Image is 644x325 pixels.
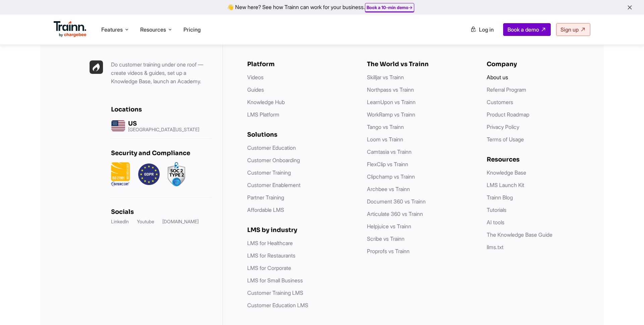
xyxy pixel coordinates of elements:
[247,289,303,296] a: Customer Training LMS
[247,302,308,309] a: Customer Education LMS
[487,206,506,213] a: Tutorials
[247,206,284,213] a: Affordable LMS
[487,194,513,201] a: Trainn Blog
[162,218,199,225] a: [DOMAIN_NAME]
[247,86,264,93] a: Guides
[247,157,300,164] a: Customer Onboarding
[487,182,524,188] a: LMS Launch Kit
[247,252,296,259] a: LMS for Restaurants
[610,293,644,325] iframe: Chat Widget
[111,149,212,157] h6: Security and Compliance
[247,277,303,284] a: LMS for Small Business
[247,194,284,201] a: Partner Training
[168,162,185,186] img: soc2
[487,124,519,130] a: Privacy Policy
[367,173,415,180] a: Clipchamp vs Trainn
[487,60,593,68] h6: Company
[111,208,212,216] h6: Socials
[101,26,123,33] span: Features
[128,120,199,127] h6: US
[247,226,354,234] h6: LMS by industry
[247,60,354,68] h6: Platform
[367,186,410,192] a: Archbee vs Trainn
[140,26,166,33] span: Resources
[367,223,411,230] a: Helpjuice vs Trainn
[90,60,103,74] img: Trainn | everything under one roof
[556,23,590,36] a: Sign up
[367,211,423,217] a: Articulate 360 vs Trainn
[247,131,354,138] h6: Solutions
[466,24,498,36] a: Log in
[367,86,414,93] a: Northpass vs Trainn
[247,111,279,118] a: LMS Platform
[367,5,413,10] a: Book a 10-min demo→
[367,161,408,168] a: FlexClip vs Trainn
[487,99,513,105] a: Customers
[367,148,412,155] a: Camtasia vs Trainn
[367,74,404,81] a: Skilljar vs Trainn
[367,60,473,68] h6: The World vs Trainn
[247,182,301,188] a: Customer Enablement
[247,169,291,176] a: Customer Training
[111,162,130,186] img: ISO
[367,99,416,105] a: LearnUpon vs Trainn
[111,106,212,113] h6: Locations
[247,265,291,271] a: LMS for Corporate
[111,119,125,133] img: us headquarters
[487,244,503,250] a: llms.txt
[4,4,640,10] div: 👋 New here? See how Trainn can work for your business.
[128,127,199,132] p: [GEOGRAPHIC_DATA][US_STATE]
[487,219,504,226] a: AI tools
[247,144,296,151] a: Customer Education
[487,74,508,81] a: About us
[367,198,426,205] a: Document 360 vs Trainn
[367,136,403,143] a: Loom vs Trainn
[507,26,539,33] span: Book a demo
[367,235,405,242] a: Scribe vs Trainn
[111,60,212,86] p: Do customer training under one roof — create videos & guides, set up a Knowledge Base, launch an ...
[138,162,160,186] img: GDPR.png
[487,156,593,163] h6: Resources
[247,99,285,105] a: Knowledge Hub
[487,136,524,143] a: Terms of Usage
[487,169,526,176] a: Knowledge Base
[367,124,404,130] a: Tango vs Trainn
[183,26,201,33] a: Pricing
[479,26,494,33] span: Log in
[560,26,579,33] span: Sign up
[367,111,415,118] a: WorkRamp vs Trainn
[487,231,552,238] a: The Knowledge Base Guide
[111,218,129,225] a: LinkedIn
[487,111,529,118] a: Product Roadmap
[487,86,526,93] a: Referral Program
[247,74,264,81] a: Videos
[367,5,409,10] b: Book a 10-min demo
[247,240,293,246] a: LMS for Healthcare
[54,21,87,37] img: Trainn Logo
[367,248,410,254] a: Proprofs vs Trainn
[137,218,154,225] a: Youtube
[503,23,551,36] a: Book a demo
